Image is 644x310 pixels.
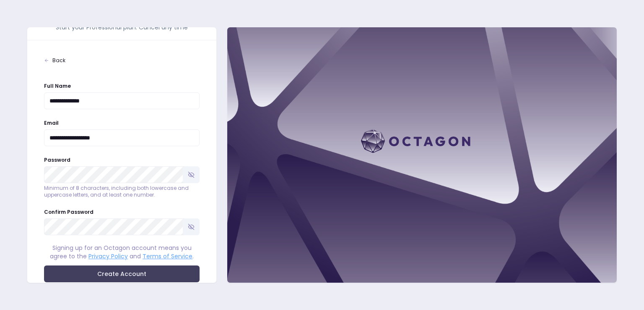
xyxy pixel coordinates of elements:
label: Email [44,119,59,126]
label: Confirm Password [44,208,93,215]
p: Minimum of 8 characters, including both lowercase and uppercase letters, and at least one number. [44,185,200,198]
a: Terms of Service [143,252,192,260]
div: Signing up for an Octagon account means you agree to the and . [44,244,200,260]
span: Back [52,57,65,64]
label: Full Name [44,82,71,89]
button: Create Account [44,265,200,282]
p: Start your Professional plan. Cancel any time [44,23,200,32]
label: Password [44,156,70,163]
a: Back [44,57,200,64]
a: Privacy Policy [88,252,128,260]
